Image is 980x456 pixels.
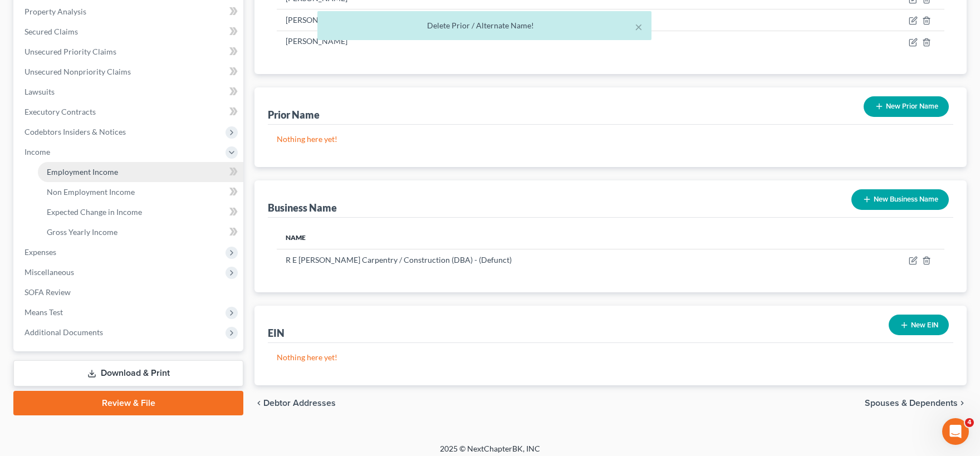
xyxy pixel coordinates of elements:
i: chevron_left [254,399,263,408]
a: Lawsuits [16,82,243,102]
span: Expenses [24,247,56,257]
span: Lawsuits [24,87,55,96]
span: Spouses & Dependents [865,399,958,408]
span: Unsecured Nonpriority Claims [24,67,131,76]
span: Additional Documents [24,327,103,337]
div: EIN [268,326,285,340]
button: New Prior Name [864,96,949,117]
iframe: Intercom live chat [942,418,969,445]
a: Download & Print [13,360,243,386]
a: Executory Contracts [16,102,243,122]
a: SOFA Review [16,282,243,302]
span: Executory Contracts [24,107,96,116]
div: Delete Prior / Alternate Name! [326,20,643,31]
button: New EIN [889,315,949,335]
span: 4 [965,418,974,427]
a: Property Analysis [16,2,243,22]
span: Non Employment Income [47,187,135,197]
p: Nothing here yet! [277,134,944,145]
td: [PERSON_NAME] [277,9,705,31]
button: × [635,20,643,33]
span: Unsecured Priority Claims [24,47,116,56]
a: Expected Change in Income [38,202,243,222]
a: Non Employment Income [38,182,243,202]
a: Unsecured Nonpriority Claims [16,62,243,82]
span: Expected Change in Income [47,207,142,217]
button: New Business Name [851,189,949,210]
th: Name [277,227,841,249]
span: Property Analysis [24,7,86,16]
span: SOFA Review [24,287,71,297]
span: Codebtors Insiders & Notices [24,127,126,136]
td: R E [PERSON_NAME] Carpentry / Construction (DBA) - (Defunct) [277,249,841,270]
p: Nothing here yet! [277,352,944,363]
span: Debtor Addresses [263,399,336,408]
span: Means Test [24,307,63,317]
i: chevron_right [958,399,967,408]
div: Business Name [268,201,337,214]
span: Miscellaneous [24,267,74,277]
span: Employment Income [47,167,118,176]
a: Review & File [13,391,243,415]
a: Gross Yearly Income [38,222,243,242]
div: Prior Name [268,108,320,121]
a: Unsecured Priority Claims [16,42,243,62]
span: Gross Yearly Income [47,227,117,237]
button: Spouses & Dependents chevron_right [865,399,967,408]
span: Income [24,147,50,156]
a: Employment Income [38,162,243,182]
button: chevron_left Debtor Addresses [254,399,336,408]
